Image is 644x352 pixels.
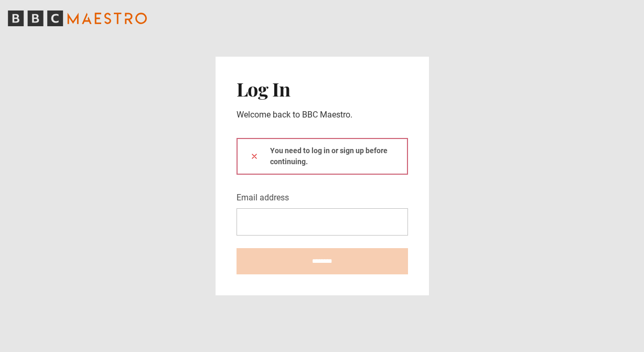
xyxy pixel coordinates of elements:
label: Email address [237,191,289,204]
div: You need to log in or sign up before continuing. [237,138,408,175]
svg: BBC Maestro [8,10,147,26]
p: Welcome back to BBC Maestro. [237,109,408,121]
h2: Log In [237,78,408,100]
